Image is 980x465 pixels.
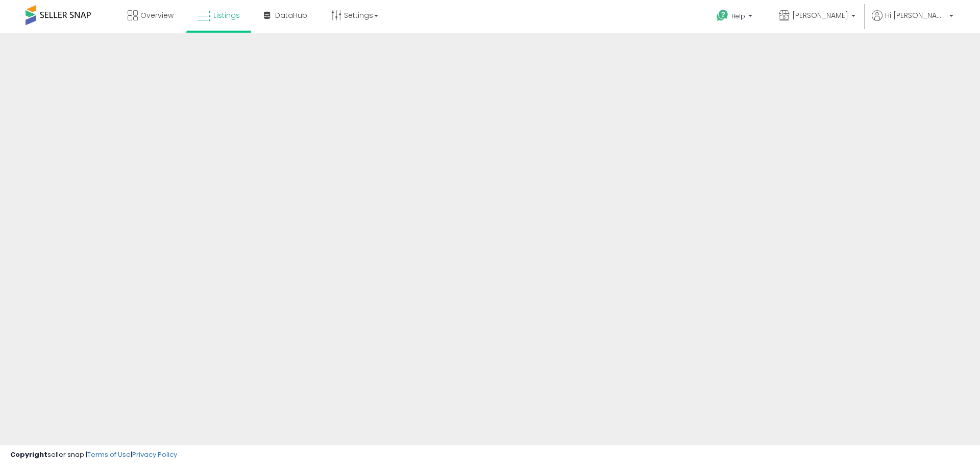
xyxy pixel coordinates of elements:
[792,10,848,20] span: [PERSON_NAME]
[275,10,307,20] span: DataHub
[10,450,177,460] div: seller snap | |
[140,10,174,20] span: Overview
[10,450,47,459] strong: Copyright
[885,10,946,20] span: Hi [PERSON_NAME]
[213,10,240,20] span: Listings
[731,12,745,20] span: Help
[708,2,763,33] a: Help
[132,450,177,459] a: Privacy Policy
[716,9,729,22] i: Get Help
[87,450,131,459] a: Terms of Use
[872,10,953,33] a: Hi [PERSON_NAME]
